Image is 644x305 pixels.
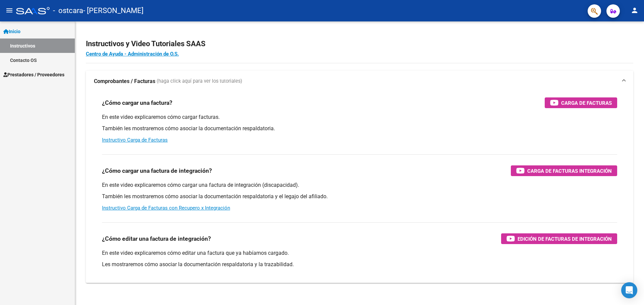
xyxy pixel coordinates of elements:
[102,205,230,211] a: Instructivo Carga de Facturas con Recupero x Integración
[102,98,172,107] h3: ¿Cómo cargar una factura?
[621,282,637,298] div: Open Intercom Messenger
[3,28,20,35] span: Inicio
[53,3,83,18] span: - ostcara
[631,6,639,14] mat-icon: person
[94,78,155,85] strong: Comprobantes / Facturas
[561,99,612,107] span: Carga de Facturas
[518,235,612,243] span: Edición de Facturas de integración
[501,233,617,244] button: Edición de Facturas de integración
[102,166,212,175] h3: ¿Cómo cargar una factura de integración?
[86,71,633,92] mat-expansion-panel-header: Comprobantes / Facturas (haga click aquí para ver los tutoriales)
[102,193,617,200] p: También les mostraremos cómo asociar la documentación respaldatoria y el legajo del afiliado.
[102,137,168,143] a: Instructivo Carga de Facturas
[5,6,13,14] mat-icon: menu
[511,165,617,176] button: Carga de Facturas Integración
[86,92,633,283] div: Comprobantes / Facturas (haga click aquí para ver los tutoriales)
[157,78,242,85] span: (haga click aquí para ver los tutoriales)
[102,234,211,243] h3: ¿Cómo editar una factura de integración?
[545,97,617,108] button: Carga de Facturas
[102,113,617,121] p: En este video explicaremos cómo cargar facturas.
[86,51,179,57] a: Centro de Ayuda - Administración de O.S.
[102,181,617,189] p: En este video explicaremos cómo cargar una factura de integración (discapacidad).
[3,71,64,78] span: Prestadores / Proveedores
[86,37,633,50] h2: Instructivos y Video Tutoriales SAAS
[527,167,612,175] span: Carga de Facturas Integración
[102,261,617,268] p: Les mostraremos cómo asociar la documentación respaldatoria y la trazabilidad.
[102,249,617,257] p: En este video explicaremos cómo editar una factura que ya habíamos cargado.
[83,3,144,18] span: - [PERSON_NAME]
[102,125,617,132] p: También les mostraremos cómo asociar la documentación respaldatoria.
